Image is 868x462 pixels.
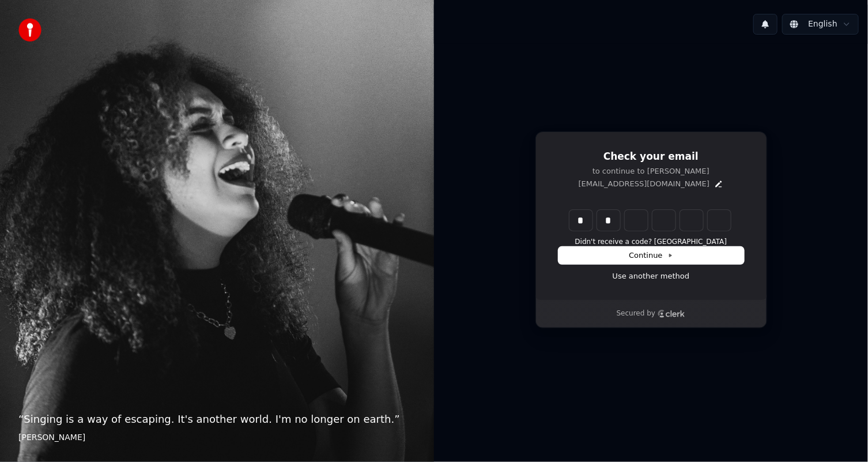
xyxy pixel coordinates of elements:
[575,238,727,247] button: Didn't receive a code? [GEOGRAPHIC_DATA]
[617,309,655,318] p: Secured by
[658,310,685,318] a: Clerk logo
[558,247,744,264] button: Continue
[613,271,690,281] a: Use another method
[579,179,710,189] p: [EMAIL_ADDRESS][DOMAIN_NAME]
[625,210,648,231] input: Digit 3
[597,210,620,231] input: Digit 2
[558,150,744,164] h1: Check your email
[18,432,416,444] footer: [PERSON_NAME]
[714,179,723,189] button: Edit
[652,210,675,231] input: Digit 4
[629,250,673,261] span: Continue
[680,210,703,231] input: Digit 5
[18,411,416,427] p: “ Singing is a way of escaping. It's another world. I'm no longer on earth. ”
[569,210,592,231] input: Enter verification code. Digit 1
[18,18,41,42] img: youka
[708,210,731,231] input: Digit 6
[558,166,744,176] p: to continue to [PERSON_NAME]
[567,208,733,233] div: Verification code input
